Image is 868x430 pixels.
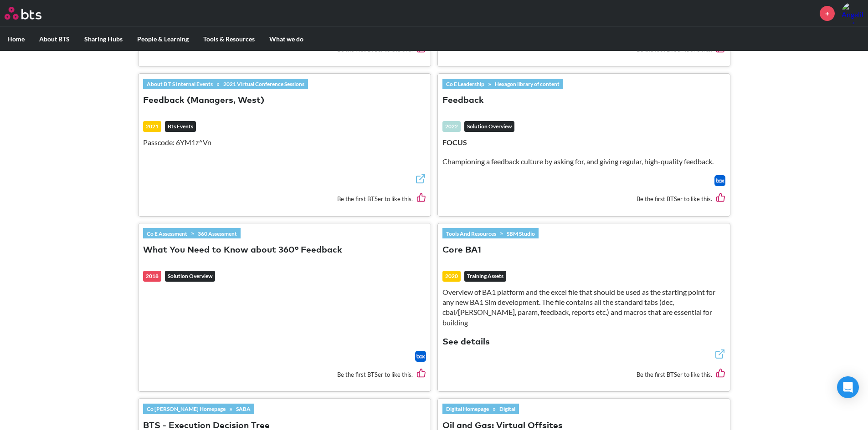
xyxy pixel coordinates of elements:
[143,404,254,414] div: »
[5,7,58,20] a: Go home
[143,362,426,387] div: Be the first BTSer to like this.
[491,79,563,89] a: Hexagon library of content
[442,362,725,387] div: Be the first BTSer to like this.
[842,2,863,24] a: Profile
[442,228,539,238] div: »
[232,404,254,414] a: SABA
[32,27,77,51] label: About BTS
[442,157,725,167] p: Championing a feedback culture by asking for, and giving regular, high-quality feedback.
[143,79,216,89] a: About B T S Internal Events
[165,271,215,282] em: Solution Overview
[842,2,863,24] img: Angeliki Andreou
[77,27,130,51] label: Sharing Hubs
[220,79,308,89] a: 2021 Virtual Conference Sessions
[165,121,196,132] em: Bts Events
[442,228,500,238] a: Tools And Resources
[820,6,835,21] a: +
[464,271,506,282] em: Training Assets
[442,95,484,107] button: Feedback
[415,351,426,362] a: Download file from Box
[442,244,481,257] button: Core BA1
[464,121,514,132] em: Solution Overview
[143,228,191,238] a: Co E Assessment
[143,271,161,282] div: 2018
[196,27,262,51] label: Tools & Resources
[442,121,461,132] div: 2022
[496,404,519,414] a: Digital
[442,404,493,414] a: Digital Homepage
[442,336,490,349] button: See details
[143,137,426,147] p: Passcode: 6YM1z^Vn
[714,175,725,186] a: Download file from Box
[143,404,229,414] a: Co [PERSON_NAME] Homepage
[442,186,725,211] div: Be the first BTSer to like this.
[143,95,264,107] button: Feedback (Managers, West)
[143,186,426,211] div: Be the first BTSer to like this.
[262,27,311,51] label: What we do
[442,271,461,282] div: 2020
[194,228,241,238] a: 360 Assessment
[442,138,467,147] strong: FOCUS
[714,349,725,362] a: External link
[442,79,488,89] a: Co E Leadership
[130,27,196,51] label: People & Learning
[143,79,308,89] div: »
[714,175,725,186] img: Box logo
[415,173,426,187] a: External link
[143,244,342,257] button: What You Need to Know about 360° Feedback
[442,404,519,414] div: »
[415,351,426,362] img: Box logo
[503,228,539,238] a: SBM Studio
[5,7,41,20] img: BTS Logo
[143,228,241,238] div: »
[442,287,725,328] p: Overview of BA1 platform and the excel file that should be used as the starting point for any new...
[837,376,859,398] div: Open Intercom Messenger
[442,79,563,89] div: »
[143,121,161,132] div: 2021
